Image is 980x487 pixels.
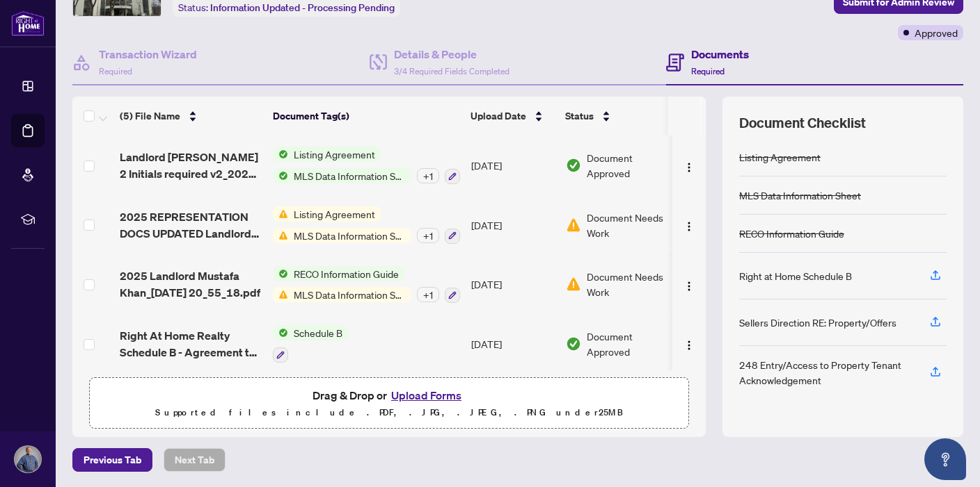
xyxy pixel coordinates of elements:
[120,108,180,124] span: (5) File Name
[691,66,725,76] span: Required
[678,154,700,176] button: Logo
[683,162,695,173] img: Logo
[678,214,700,236] button: Logo
[739,226,844,241] div: RECO Information Guide
[273,287,288,302] img: Status Icon
[273,266,288,281] img: Status Icon
[273,325,348,363] button: Status IconSchedule B
[98,404,680,421] p: Supported files include .PDF, .JPG, .JPEG, .PNG under 25 MB
[417,287,439,302] div: + 1
[915,25,958,40] span: Approved
[739,188,861,203] div: MLS Data Information Sheet
[267,97,465,135] th: Document Tag(s)
[691,46,749,63] h4: Documents
[417,228,439,243] div: + 1
[466,255,560,315] td: [DATE]
[683,281,695,292] img: Logo
[273,206,288,222] img: Status Icon
[313,386,466,404] span: Drag & Drop or
[288,228,411,243] span: MLS Data Information Sheet
[587,210,673,240] span: Document Needs Work
[565,108,594,124] span: Status
[90,378,688,429] span: Drag & Drop orUpload FormsSupported files include .PDF, .JPG, .JPEG, .PNG under25MB
[99,66,132,76] span: Required
[678,273,700,295] button: Logo
[273,147,460,184] button: Status IconListing AgreementStatus IconMLS Data Information Sheet+1
[566,336,581,352] img: Document Status
[387,386,466,404] button: Upload Forms
[394,46,509,63] h4: Details & People
[587,269,673,299] span: Document Needs Work
[566,276,581,292] img: Document Status
[471,108,526,124] span: Upload Date
[72,448,152,472] button: Previous Tab
[11,10,45,36] img: logo
[273,266,460,304] button: Status IconRECO Information GuideStatus IconMLS Data Information Sheet+1
[288,168,411,183] span: MLS Data Information Sheet
[114,97,267,135] th: (5) File Name
[99,46,197,63] h4: Transaction Wizard
[273,168,288,183] img: Status Icon
[394,66,509,76] span: 3/4 Required Fields Completed
[120,327,262,361] span: Right At Home Realty Schedule B - Agreement to Lease - Residential.pdf
[683,221,695,232] img: Logo
[465,97,560,135] th: Upload Date
[288,325,348,340] span: Schedule B
[15,446,41,472] img: Profile Icon
[273,325,288,340] img: Status Icon
[273,228,288,243] img: Status Icon
[288,266,404,281] span: RECO Information Guide
[288,147,381,162] span: Listing Agreement
[466,135,560,195] td: [DATE]
[587,150,673,181] span: Document Approved
[566,217,581,233] img: Document Status
[560,97,678,135] th: Status
[164,448,226,472] button: Next Tab
[120,267,262,301] span: 2025 Landlord Mustafa Khan_[DATE] 20_55_18.pdf
[924,438,966,480] button: Open asap
[739,315,896,330] div: Sellers Direction RE: Property/Offers
[466,195,560,255] td: [DATE]
[739,113,866,133] span: Document Checklist
[739,357,913,388] div: 248 Entry/Access to Property Tenant Acknowledgement
[739,268,852,283] div: Right at Home Schedule B
[683,340,695,351] img: Logo
[587,329,673,359] span: Document Approved
[120,208,262,242] span: 2025 REPRESENTATION DOCS UPDATED Landlord Mustafa Khan_[DATE] 12_03_27.pdf
[678,333,700,355] button: Logo
[273,147,288,162] img: Status Icon
[288,206,381,222] span: Listing Agreement
[210,1,395,14] span: Information Updated - Processing Pending
[739,149,821,165] div: Listing Agreement
[273,206,460,244] button: Status IconListing AgreementStatus IconMLS Data Information Sheet+1
[566,158,581,173] img: Document Status
[120,149,262,182] span: Landlord [PERSON_NAME] 2 Initials required v2_2025-09-11 17_45_57.pdf
[417,168,439,183] div: + 1
[84,449,141,471] span: Previous Tab
[288,287,411,302] span: MLS Data Information Sheet
[466,314,560,374] td: [DATE]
